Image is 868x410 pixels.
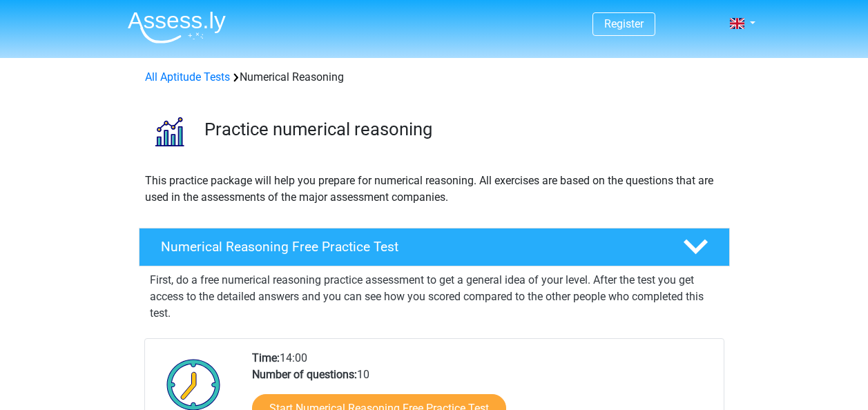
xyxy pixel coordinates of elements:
h4: Numerical Reasoning Free Practice Test [161,239,661,255]
img: Assessly [128,11,226,43]
a: All Aptitude Tests [145,70,230,84]
a: Register [604,17,644,30]
h3: Practice numerical reasoning [204,119,719,140]
p: This practice package will help you prepare for numerical reasoning. All exercises are based on t... [145,173,724,206]
b: Number of questions: [252,368,357,381]
a: Numerical Reasoning Free Practice Test [133,228,735,266]
div: Numerical Reasoning [139,69,729,86]
img: numerical reasoning [139,102,198,161]
p: First, do a free numerical reasoning practice assessment to get a general idea of your level. Aft... [150,272,719,322]
b: Time: [252,351,280,364]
